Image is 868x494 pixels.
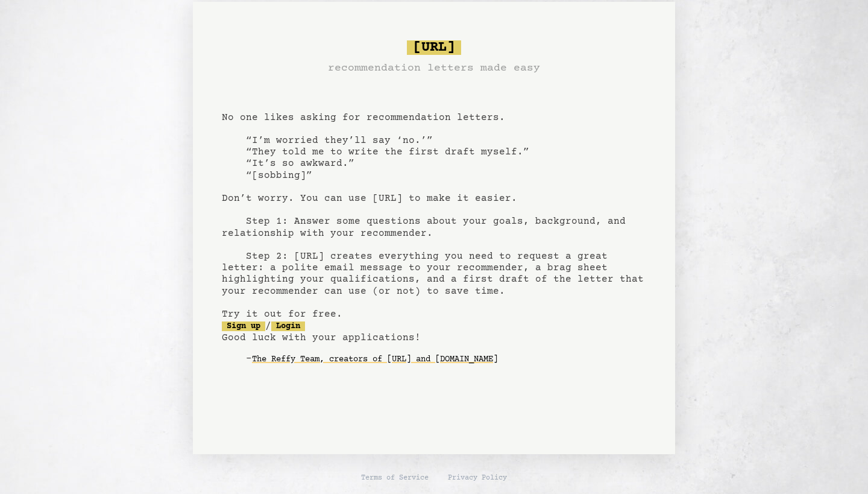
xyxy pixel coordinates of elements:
[252,350,498,369] a: The Reffy Team, creators of [URL] and [DOMAIN_NAME]
[246,353,646,366] div: -
[448,473,507,483] a: Privacy Policy
[222,321,265,331] a: Sign up
[361,473,429,483] a: Terms of Service
[407,40,461,55] span: [URL]
[222,36,646,389] pre: No one likes asking for recommendation letters. “I’m worried they’ll say ‘no.’” “They told me to ...
[271,321,305,331] a: Login
[328,60,540,77] h3: recommendation letters made easy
